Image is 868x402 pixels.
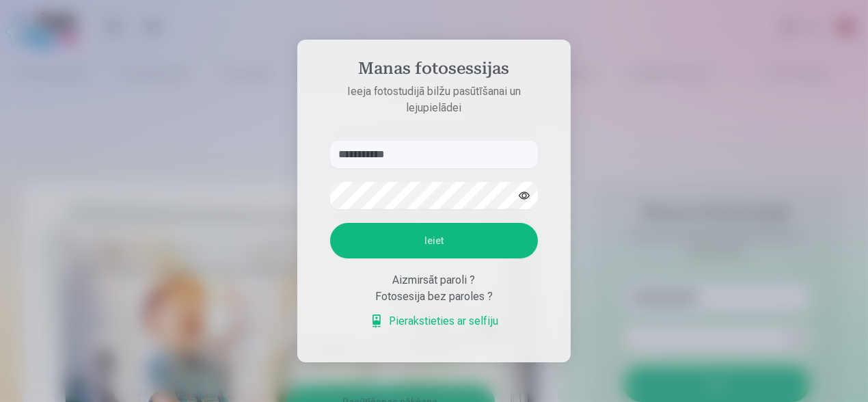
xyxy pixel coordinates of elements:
[316,83,552,116] p: Ieeja fotostudijā bilžu pasūtīšanai un lejupielādei
[330,272,538,289] div: Aizmirsāt paroli ?
[330,223,538,258] button: Ieiet
[330,289,538,305] div: Fotosesija bez paroles ?
[316,59,552,83] h4: Manas fotosessijas
[370,313,498,330] a: Pierakstieties ar selfiju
